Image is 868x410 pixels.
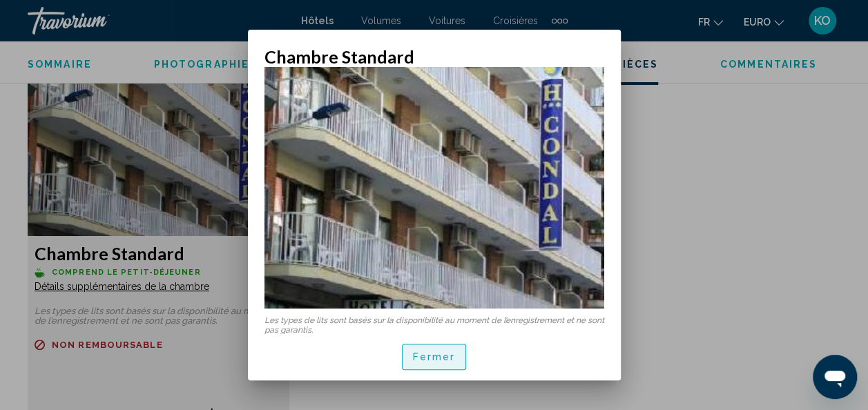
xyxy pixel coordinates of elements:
[264,315,604,335] p: Les types de lits sont basés sur la disponibilité au moment de l’enregistrement et ne sont pas ga...
[402,344,467,369] button: Fermer
[264,54,604,309] img: b106d552-2239-48ca-a1e6-adcc16f4d3ad.jpeg
[413,352,456,363] span: Fermer
[264,46,604,67] h2: Chambre Standard
[813,355,857,399] iframe: Bouton de lancement de la fenêtre de messagerie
